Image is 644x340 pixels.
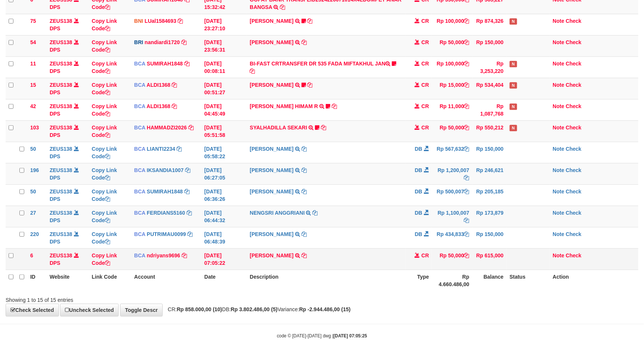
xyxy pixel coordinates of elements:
a: Copy BI-FAST CRTRANSFER DR 535 FADA MIFTAKHUL JAN to clipboard [250,68,255,74]
a: Copy FERDIANS5160 to clipboard [187,210,192,216]
a: [PERSON_NAME] [250,231,294,237]
td: Rp 150,000 [472,142,507,163]
a: ALDI1368 [147,103,171,109]
a: Copy Link Code [92,103,117,117]
a: Copy nandiardi1720 to clipboard [181,39,187,45]
a: Copy INDAH YULITASARI to clipboard [307,82,313,88]
td: Rp 3,253,220 [472,56,507,78]
td: Rp 246,621 [472,163,507,184]
a: Check [566,82,582,88]
a: ZEUS138 [50,252,72,258]
span: Has Note [510,61,517,67]
a: Copy ALDI1368 to clipboard [172,82,177,88]
a: Check [566,167,582,173]
td: [DATE] 06:44:32 [201,206,247,227]
span: BCA [134,61,146,67]
a: Note [553,231,565,237]
a: Note [553,61,565,67]
a: LUal1584693 [145,18,176,24]
th: Balance [472,270,507,291]
a: Check [566,103,582,109]
a: Copy LUal1584693 to clipboard [178,18,183,24]
a: Copy Rp 567,632 to clipboard [464,146,469,152]
a: Copy IKSANDIA1007 to clipboard [185,167,190,173]
div: Showing 1 to 15 of 15 entries [6,293,263,304]
a: Check [566,189,582,194]
a: ZEUS138 [50,189,72,194]
a: Copy Link Code [92,39,117,53]
th: Status [507,270,550,291]
td: Rp 100,000 [432,56,472,78]
a: HAMMADZI2026 [147,125,187,131]
a: Copy PUTRIMAU0099 to clipboard [187,231,193,237]
th: Description [247,270,406,291]
a: [PERSON_NAME] HIMAM R [250,103,318,109]
a: Copy Rp 100,000 to clipboard [464,18,469,24]
span: 103 [30,125,39,131]
strong: [DATE] 07:05:25 [334,333,367,339]
a: Check [566,125,582,131]
a: [PERSON_NAME] [250,189,294,194]
a: Copy SHANTI WASTUTI to clipboard [301,146,307,152]
td: Rp 1,200,007 [432,163,472,184]
a: Copy Rp 1,100,007 to clipboard [464,217,469,223]
a: Copy Link Code [92,61,117,74]
a: Copy SADAM HAPIPI to clipboard [301,167,307,173]
a: Check [566,18,582,24]
td: [DATE] 05:51:58 [201,120,247,142]
td: DPS [47,99,89,120]
td: [DATE] 00:51:27 [201,78,247,99]
span: 42 [30,103,36,109]
a: Copy Link Code [92,125,117,138]
td: BI-FAST CRTRANSFER DR 535 FADA MIFTAKHUL JAN [247,56,406,78]
td: [DATE] 06:27:05 [201,163,247,184]
th: Type [406,270,432,291]
a: ZEUS138 [50,125,72,131]
a: Copy ndriyans9696 to clipboard [182,252,187,258]
a: Copy Link Code [92,167,117,181]
a: Copy ALVA HIMAM R to clipboard [332,103,337,109]
td: [DATE] 00:08:11 [201,56,247,78]
span: CR [422,18,429,24]
a: Copy HAMMADZI2026 to clipboard [188,125,194,131]
span: 50 [30,146,36,152]
td: DPS [47,35,89,56]
td: Rp 205,185 [472,184,507,206]
a: Copy ALDI1368 to clipboard [172,103,177,109]
a: Note [553,39,565,45]
td: Rp 550,212 [472,120,507,142]
a: ZEUS138 [50,82,72,88]
a: ndriyans9696 [147,252,180,258]
td: DPS [47,14,89,35]
strong: Rp -2.944.486,00 (15) [299,306,351,312]
a: ZEUS138 [50,146,72,152]
td: DPS [47,78,89,99]
a: [PERSON_NAME] [250,167,294,173]
th: Action [550,270,638,291]
th: Account [131,270,201,291]
td: Rp 874,326 [472,14,507,35]
span: DB [415,189,422,194]
a: FERDIANS5160 [147,210,185,216]
td: DPS [47,184,89,206]
span: CR [422,125,429,131]
td: [DATE] 06:48:39 [201,227,247,248]
a: Copy Rp 1,200,007 to clipboard [464,175,469,181]
a: Check [566,231,582,237]
a: Copy BARNA WIJAYA to clipboard [301,231,307,237]
td: [DATE] 23:56:31 [201,35,247,56]
a: IKSANDIA1007 [147,167,184,173]
td: Rp 50,000 [432,120,472,142]
a: Copy Rp 50,000 to clipboard [464,39,469,45]
span: 220 [30,231,39,237]
a: Check [566,61,582,67]
span: Has Note [510,18,517,25]
a: Copy SUMIRAH1848 to clipboard [184,61,190,67]
a: [PERSON_NAME] [250,18,294,24]
a: ALDI1368 [147,82,171,88]
strong: Rp 3.802.486,00 (5) [231,306,278,312]
a: nandiardi1720 [145,39,180,45]
span: BCA [134,82,146,88]
a: Copy Rp 100,000 to clipboard [464,61,469,67]
a: Copy Rp 500,007 to clipboard [464,189,469,194]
